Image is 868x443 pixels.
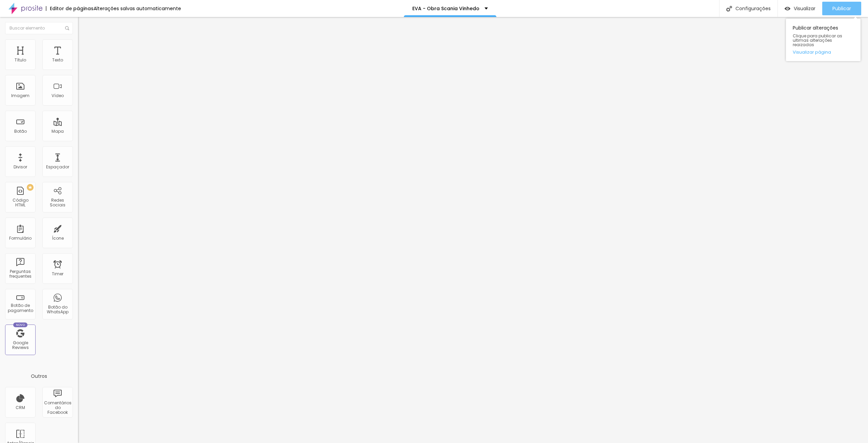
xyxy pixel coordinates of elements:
div: Botão de pagamento [7,303,34,313]
div: Divisor [14,165,27,169]
div: Editor de páginas [46,6,94,11]
div: Formulário [9,236,32,241]
div: Título [15,58,26,62]
div: Novo [13,322,28,327]
a: Visualizar página [793,50,854,54]
div: Imagem [11,93,29,98]
iframe: Editor [78,17,868,443]
button: Publicar [822,2,861,15]
img: view-1.svg [785,6,790,12]
div: Botão do WhatsApp [44,305,71,315]
div: Espaçador [46,165,69,169]
div: Perguntas frequentes [7,269,34,279]
span: Visualizar [794,6,815,11]
div: Redes Sociais [44,198,71,208]
span: Publicar [832,6,851,11]
div: Mapa [52,129,64,134]
div: Botão [14,129,27,134]
div: Código HTML [7,198,34,208]
img: Icone [726,6,732,12]
span: Clique para publicar as ultimas alterações reaizadas [793,34,854,47]
img: Icone [65,26,69,30]
div: Comentários do Facebook [44,401,71,415]
div: Vídeo [52,93,64,98]
div: Google Reviews [7,340,34,350]
div: Publicar alterações [786,19,861,61]
p: EVA - Obra Scania Vinhedo [412,6,479,11]
input: Buscar elemento [5,22,73,34]
div: CRM [16,405,25,410]
button: Visualizar [778,2,822,15]
div: Timer [52,272,63,276]
div: Texto [52,58,63,62]
div: Alterações salvas automaticamente [94,6,181,11]
div: Ícone [52,236,64,241]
